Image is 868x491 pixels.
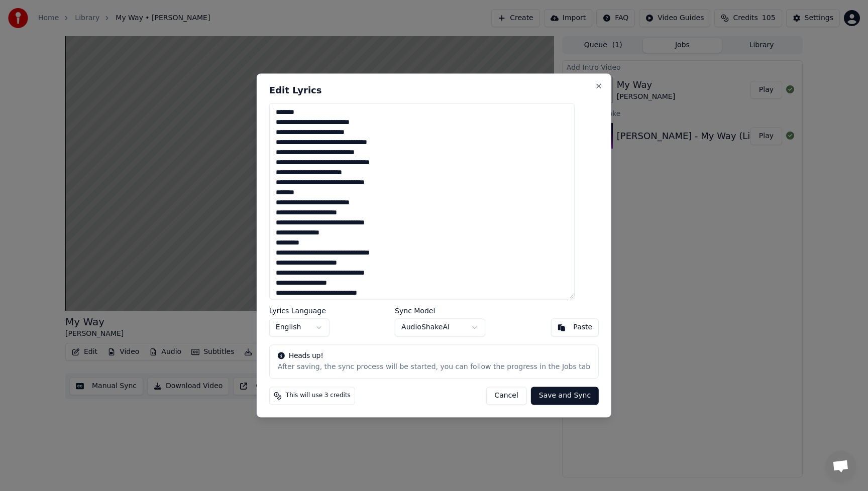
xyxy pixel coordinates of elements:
[531,387,599,405] button: Save and Sync
[286,392,351,400] span: This will use 3 credits
[395,308,485,315] label: Sync Model
[486,387,526,405] button: Cancel
[278,362,590,373] div: After saving, the sync process will be started, you can follow the progress in the Jobs tab
[278,351,590,361] div: Heads up!
[269,308,330,315] label: Lyrics Language
[269,86,599,95] h2: Edit Lyrics
[573,323,592,333] div: Paste
[551,319,599,337] button: Paste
